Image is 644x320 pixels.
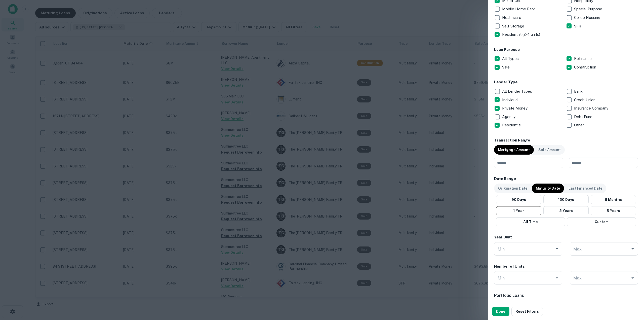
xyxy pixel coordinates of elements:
[553,245,560,252] button: Open
[502,6,536,12] p: Mobile Home Park
[492,307,509,316] button: Done
[591,206,636,215] button: 5 Years
[502,122,522,128] p: Residential
[574,122,585,128] p: Other
[574,15,601,21] p: Co-op Housing
[502,105,529,111] p: Private Money
[538,147,561,153] p: Sale Amount
[619,280,644,304] iframe: Chat Widget
[494,176,638,182] h6: Date Range
[494,137,638,143] h6: Transaction Range
[569,186,602,191] p: Last Financed Date
[494,79,638,85] h6: Lender Type
[496,195,541,204] button: 90 Days
[502,114,516,120] p: Agency
[574,23,582,29] p: SFR
[502,97,519,103] p: Individual
[574,64,597,70] p: Construction
[502,23,525,29] p: Self Storage
[511,307,543,316] button: Reset Filters
[498,186,527,191] p: Origination Date
[574,6,603,12] p: Special Purpose
[494,234,512,240] h6: Year Built
[496,217,565,226] button: All Time
[565,246,567,252] h6: -
[502,15,522,21] p: Healthcare
[629,245,636,252] button: Open
[574,56,593,62] p: Refinance
[494,47,638,53] h6: Loan Purpose
[574,114,593,120] p: Debt Fund
[629,274,636,281] button: Open
[565,158,567,168] div: -
[565,275,567,281] h6: -
[591,195,636,204] button: 6 Months
[574,105,609,111] p: Insurance Company
[502,64,511,70] p: Sale
[498,147,530,153] p: Mortgage Amount
[494,293,638,299] h6: Portfolio Loans
[496,206,541,215] button: 1 Year
[553,274,560,281] button: Open
[567,217,636,226] button: Custom
[574,88,584,94] p: Bank
[494,264,525,269] h6: Number of Units
[543,195,589,204] button: 120 Days
[536,186,560,191] p: Maturity Date
[502,31,541,38] p: Residential (2-4 units)
[574,97,596,103] p: Credit Union
[502,56,520,62] p: All Types
[502,88,533,94] p: All Lender Types
[543,206,589,215] button: 2 Years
